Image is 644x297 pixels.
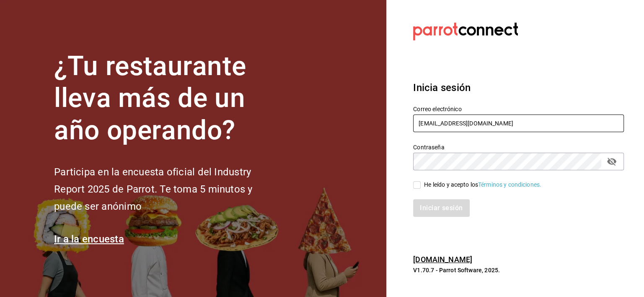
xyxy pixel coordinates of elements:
h2: Participa en la encuesta oficial del Industry Report 2025 de Parrot. Te toma 5 minutos y puede se... [54,164,280,215]
h3: Inicia sesión [413,80,624,95]
label: Contraseña [413,144,624,150]
div: He leído y acepto los [424,180,541,189]
label: Correo electrónico [413,106,624,112]
a: Términos y condiciones. [478,181,541,188]
button: passwordField [605,154,619,169]
a: Ir a la encuesta [54,233,124,245]
p: V1.70.7 - Parrot Software, 2025. [413,266,624,274]
a: [DOMAIN_NAME] [413,255,472,264]
h1: ¿Tu restaurante lleva más de un año operando? [54,50,280,147]
input: Ingresa tu correo electrónico [413,115,624,132]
